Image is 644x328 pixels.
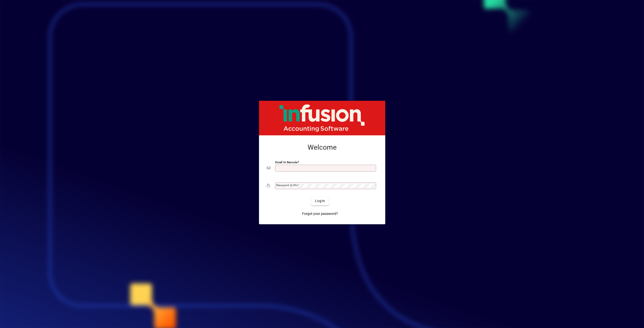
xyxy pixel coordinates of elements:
[275,160,297,164] mat-label: Email or Barcode
[302,211,338,216] span: Forgot your password?
[267,143,377,152] h2: Welcome
[276,184,297,187] mat-label: Password or Pin
[311,197,329,205] button: Login
[315,198,325,204] span: Login
[300,209,340,218] a: Forgot your password?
